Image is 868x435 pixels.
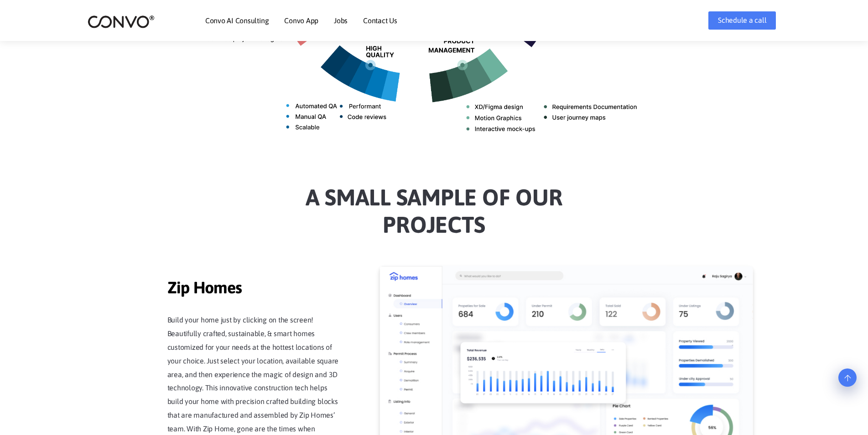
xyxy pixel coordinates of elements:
[708,11,776,30] a: Schedule a call
[284,17,318,24] a: Convo App
[181,184,687,245] h2: a Small sample of our projects
[205,17,269,24] a: Convo AI Consulting
[167,278,341,300] span: Zip Homes
[88,15,155,29] img: logo_2.png
[334,17,348,24] a: Jobs
[363,17,397,24] a: Contact Us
